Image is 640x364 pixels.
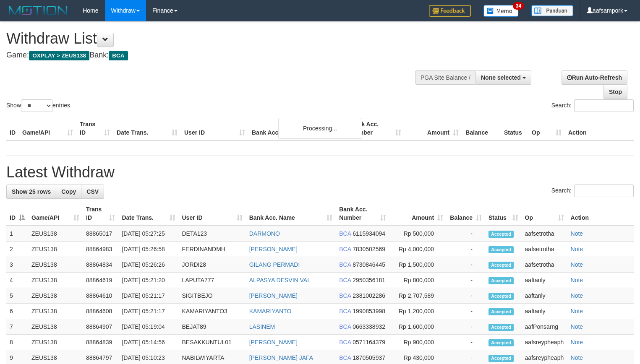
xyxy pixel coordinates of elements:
span: Show 25 rows [12,188,51,195]
span: 34 [513,2,524,10]
a: DARMONO [249,230,280,237]
td: JORDI28 [179,257,246,273]
a: LASINEM [249,323,275,330]
span: BCA [339,308,351,315]
select: Showentries [21,99,52,112]
a: Note [571,292,583,299]
span: BCA [339,277,351,283]
h1: Withdraw List [6,30,418,47]
th: Balance: activate to sort column ascending [447,202,485,226]
th: Trans ID [76,117,113,140]
span: Copy 0571164379 to clipboard [353,339,385,346]
th: Action [565,117,634,140]
span: BCA [109,51,128,60]
td: - [447,335,485,350]
img: panduan.png [531,5,573,16]
span: Accepted [488,324,514,331]
td: - [447,273,485,288]
td: ZEUS138 [28,273,83,288]
span: Copy 1870505937 to clipboard [353,354,385,361]
td: BESAKKUNTUL01 [179,335,246,350]
td: [DATE] 05:27:25 [118,226,178,242]
td: 88865017 [83,226,118,242]
th: User ID [181,117,248,140]
td: ZEUS138 [28,335,83,350]
td: - [447,319,485,335]
td: Rp 4,000,000 [389,242,447,257]
span: Copy 6115934094 to clipboard [353,230,385,237]
a: CSV [81,185,104,199]
td: 88864983 [83,242,118,257]
td: - [447,226,485,242]
a: Copy [56,185,81,199]
span: BCA [339,339,351,346]
span: Accepted [488,308,514,315]
td: 88864610 [83,288,118,304]
td: KAMARIYANTO3 [179,304,246,319]
span: Copy 2950356181 to clipboard [353,277,385,283]
th: Bank Acc. Name: activate to sort column ascending [246,202,336,226]
span: BCA [339,230,351,237]
span: Copy 7830502569 to clipboard [353,246,385,252]
th: User ID: activate to sort column ascending [179,202,246,226]
td: aafsetrotha [522,242,567,257]
td: 3 [6,257,28,273]
td: - [447,242,485,257]
a: Show 25 rows [6,185,56,199]
th: Date Trans.: activate to sort column ascending [118,202,178,226]
td: DETA123 [179,226,246,242]
th: Date Trans. [113,117,181,140]
td: BEJAT89 [179,319,246,335]
span: BCA [339,354,351,361]
span: Copy 2381002286 to clipboard [353,292,385,299]
span: Accepted [488,355,514,362]
a: KAMARIYANTO [249,308,292,315]
td: 88864907 [83,319,118,335]
td: Rp 1,500,000 [389,257,447,273]
a: [PERSON_NAME] [249,292,298,299]
td: 4 [6,273,28,288]
span: CSV [86,188,99,195]
input: Search: [574,99,634,112]
a: Run Auto-Refresh [562,70,627,85]
td: ZEUS138 [28,304,83,319]
td: aafsreypheaph [522,335,567,350]
span: Accepted [488,277,514,284]
td: ZEUS138 [28,242,83,257]
th: Op [528,117,565,140]
td: 1 [6,226,28,242]
label: Show entries [6,99,70,112]
td: aafsetrotha [522,257,567,273]
td: Rp 900,000 [389,335,447,350]
td: - [447,304,485,319]
td: ZEUS138 [28,319,83,335]
a: [PERSON_NAME] [249,246,298,252]
td: FERDINANDMH [179,242,246,257]
td: [DATE] 05:26:26 [118,257,178,273]
span: Copy 0663338932 to clipboard [353,323,385,330]
span: BCA [339,261,351,268]
td: aaftanly [522,288,567,304]
th: Trans ID: activate to sort column ascending [83,202,118,226]
span: BCA [339,246,351,252]
td: Rp 1,200,000 [389,304,447,319]
th: Game/API [19,117,76,140]
th: Bank Acc. Name [248,117,347,140]
td: 7 [6,319,28,335]
a: [PERSON_NAME] [249,339,298,346]
a: Note [571,354,583,361]
a: Stop [603,85,627,99]
a: ALPASYA DESVIN VAL [249,277,311,283]
span: Copy 1990853998 to clipboard [353,308,385,315]
span: Accepted [488,339,514,346]
button: None selected [475,70,531,85]
td: [DATE] 05:26:58 [118,242,178,257]
td: Rp 800,000 [389,273,447,288]
td: 5 [6,288,28,304]
a: Note [571,246,583,252]
th: Bank Acc. Number: activate to sort column ascending [336,202,389,226]
label: Search: [551,99,634,112]
th: Amount [405,117,462,140]
td: ZEUS138 [28,288,83,304]
a: Note [571,339,583,346]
